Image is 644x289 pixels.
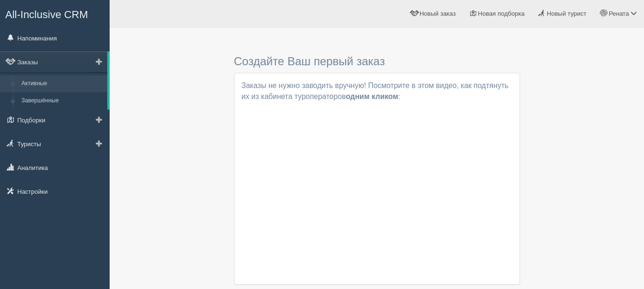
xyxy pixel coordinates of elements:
a: All-Inclusive CRM [0,0,109,27]
a: Активные [17,75,107,92]
p: Заказы не нужно заводить вручную! Посмотрите в этом видео, как подтянуть их из кабинета туроперат... [242,80,512,102]
h3: Создайте Ваш первый заказ [234,55,520,68]
span: Новый турист [547,10,586,17]
span: Новый заказ [419,10,456,17]
span: All-Inclusive CRM [5,9,88,20]
a: Завершённые [17,92,107,110]
span: Рената [609,10,629,17]
b: одним кликом [346,92,398,100]
span: Новая подборка [478,10,525,17]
